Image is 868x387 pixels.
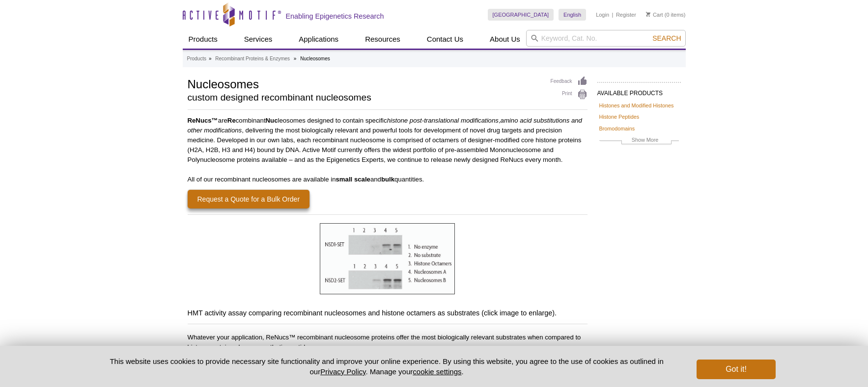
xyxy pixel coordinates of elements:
p: All of our recombinant nucleosomes are available in and quantities. [188,175,588,184]
a: Products [187,54,206,63]
strong: bulk [381,176,394,183]
li: » [294,56,297,61]
a: Register [616,11,636,18]
a: Resources [359,30,406,49]
img: HMT activity assay comparing recombinant nucleosomes and histone octamers as substrates. [320,223,455,294]
h1: Nucleosomes [188,76,541,91]
strong: small scale [336,176,370,183]
li: » [209,56,212,61]
h2: Enabling Epigenetics Research [286,12,384,21]
p: This website uses cookies to provide necessary site functionality and improve your online experie... [93,356,681,377]
a: Contact Us [421,30,469,49]
a: Recombinant Proteins & Enzymes [215,54,290,63]
strong: Nuc [266,117,278,124]
a: Login [596,11,609,18]
i: histone post-translational modifications [387,117,499,124]
strong: Re [227,117,236,124]
a: About Us [484,30,526,49]
li: | [612,9,614,21]
strong: ReNucs™ [188,117,218,124]
p: are combinant leosomes designed to contain specific , , delivering the most biologically relevant... [188,116,588,165]
input: Keyword, Cat. No. [526,30,686,47]
a: English [559,9,586,21]
h2: custom designed recombinant nucleosomes [188,93,541,102]
span: Search [652,34,681,42]
button: Search [649,34,684,43]
a: Feedback [551,76,588,87]
a: Applications [293,30,344,49]
h3: HMT activity assay comparing recombinant nucleosomes and histone octamers as substrates (click im... [188,307,588,319]
a: Histone Peptides [599,112,640,121]
button: Got it! [697,360,775,379]
li: Nucleosomes [300,56,330,61]
h2: AVAILABLE PRODUCTS [597,82,681,100]
a: Privacy Policy [320,367,365,376]
i: amino acid substitutions and other modifications [188,117,582,134]
button: cookie settings [413,367,461,376]
a: Request a Quote for a Bulk Order [188,190,310,208]
a: [GEOGRAPHIC_DATA] [488,9,554,21]
a: Show More [599,135,679,147]
li: (0 items) [646,9,686,21]
a: Histones and Modified Histones [599,101,674,110]
a: Products [183,30,224,49]
img: Your Cart [646,12,650,17]
a: Cart [646,11,663,18]
a: Bromodomains [599,124,635,133]
a: Print [551,89,588,100]
p: Whatever your application, ReNucs™ recombinant nucleosome proteins offer the most biologically re... [188,333,588,352]
a: Services [238,30,279,49]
